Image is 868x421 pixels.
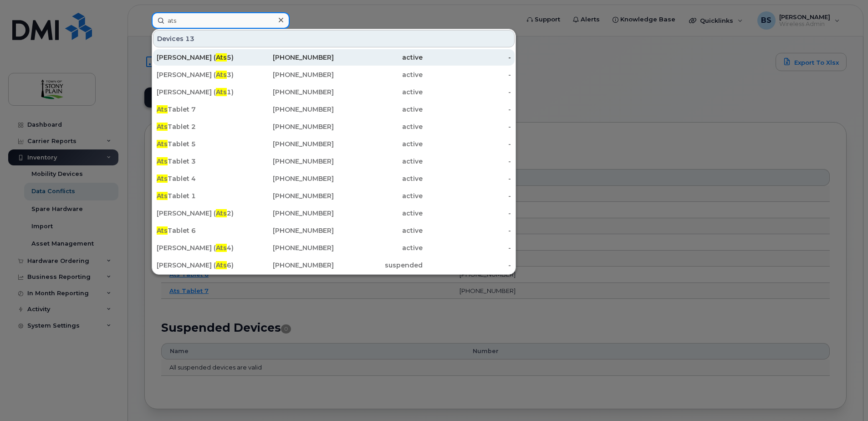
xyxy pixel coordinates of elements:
div: [PHONE_NUMBER] [245,139,334,149]
span: Ats [216,244,227,252]
div: [PHONE_NUMBER] [245,70,334,79]
div: [PERSON_NAME] ( 2) [157,209,245,218]
span: Ats [157,123,168,131]
span: Ats [216,209,227,217]
div: Tablet 5 [157,139,245,149]
span: Ats [216,261,227,269]
span: 13 [185,34,194,43]
div: [PHONE_NUMBER] [245,53,334,62]
a: AtsTablet 4[PHONE_NUMBER]active- [153,170,515,187]
div: - [423,87,511,97]
div: - [423,122,511,131]
div: [PHONE_NUMBER] [245,209,334,218]
div: Tablet 3 [157,157,245,166]
span: Ats [157,192,168,200]
div: Tablet 7 [157,105,245,114]
span: Ats [157,157,168,165]
span: Ats [216,88,227,96]
div: [PHONE_NUMBER] [245,122,334,131]
span: Ats [157,105,168,113]
div: active [334,105,423,114]
div: [PERSON_NAME] ( 5) [157,53,245,62]
div: [PHONE_NUMBER] [245,87,334,97]
span: Ats [216,71,227,79]
div: active [334,209,423,218]
div: active [334,139,423,149]
div: Tablet 2 [157,122,245,131]
div: - [423,191,511,200]
div: active [334,226,423,235]
div: - [423,209,511,218]
div: [PHONE_NUMBER] [245,243,334,252]
div: - [423,174,511,183]
div: [PHONE_NUMBER] [245,191,334,200]
div: - [423,53,511,62]
span: Ats [157,140,168,148]
div: [PERSON_NAME] ( 6) [157,261,245,270]
span: Ats [157,175,168,183]
a: [PERSON_NAME] (Ats2)[PHONE_NUMBER]active- [153,205,515,221]
span: Ats [157,226,168,235]
div: [PHONE_NUMBER] [245,105,334,114]
div: - [423,157,511,166]
div: - [423,105,511,114]
a: AtsTablet 5[PHONE_NUMBER]active- [153,136,515,152]
div: Tablet 4 [157,174,245,183]
div: Devices [153,30,515,47]
div: active [334,174,423,183]
div: active [334,191,423,200]
div: - [423,243,511,252]
div: - [423,261,511,270]
a: AtsTablet 2[PHONE_NUMBER]active- [153,118,515,135]
div: [PERSON_NAME] ( 4) [157,243,245,252]
div: [PERSON_NAME] ( 3) [157,70,245,79]
div: [PERSON_NAME] ( 1) [157,87,245,97]
div: - [423,226,511,235]
div: active [334,157,423,166]
a: [PERSON_NAME] (Ats1)[PHONE_NUMBER]active- [153,84,515,100]
div: Tablet 1 [157,191,245,200]
div: [PHONE_NUMBER] [245,174,334,183]
div: Tablet 6 [157,226,245,235]
a: AtsTablet 3[PHONE_NUMBER]active- [153,153,515,169]
a: [PERSON_NAME] (Ats4)[PHONE_NUMBER]active- [153,240,515,256]
a: [PERSON_NAME] (Ats3)[PHONE_NUMBER]active- [153,67,515,83]
span: Ats [216,53,227,62]
a: [PERSON_NAME] (Ats6)[PHONE_NUMBER]suspended- [153,257,515,273]
a: [PERSON_NAME] (Ats5)[PHONE_NUMBER]active- [153,49,515,66]
div: - [423,70,511,79]
div: active [334,53,423,62]
a: AtsTablet 7[PHONE_NUMBER]active- [153,101,515,118]
div: active [334,122,423,131]
div: active [334,87,423,97]
a: AtsTablet 6[PHONE_NUMBER]active- [153,222,515,239]
div: [PHONE_NUMBER] [245,157,334,166]
div: - [423,139,511,149]
div: active [334,243,423,252]
div: active [334,70,423,79]
a: AtsTablet 1[PHONE_NUMBER]active- [153,188,515,204]
div: suspended [334,261,423,270]
div: [PHONE_NUMBER] [245,261,334,270]
div: [PHONE_NUMBER] [245,226,334,235]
